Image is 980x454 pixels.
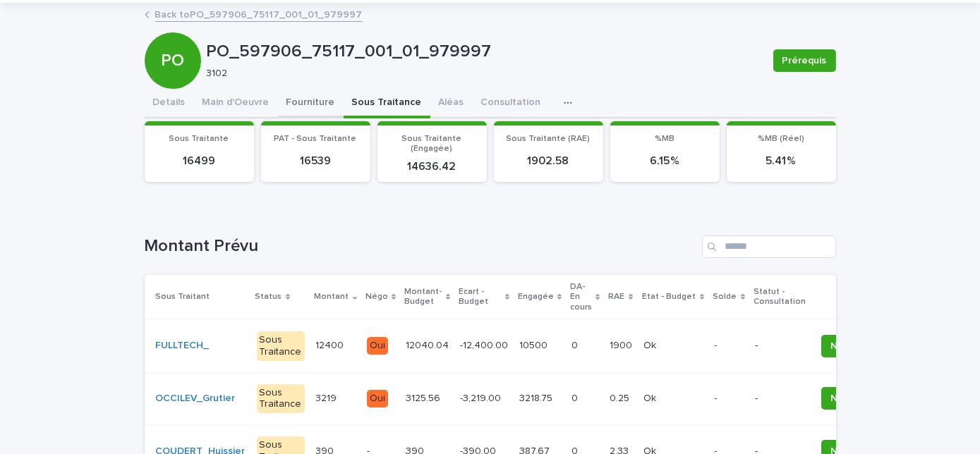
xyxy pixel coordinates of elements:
a: Back toPO_597906_75117_001_01_979997 [155,6,363,22]
p: 6.15 % [619,154,711,168]
p: 0 [571,390,581,405]
span: PAT - Sous Traitante [274,135,357,143]
p: Etat - Budget [643,289,696,305]
span: %MB [655,135,674,143]
button: Prérequis [773,49,836,72]
p: 3218.75 [519,390,555,405]
p: Sous Traitant [156,289,210,305]
p: 12400 [316,337,347,352]
p: Montant [315,289,349,305]
span: Sous Traitante (RAE) [507,135,591,143]
button: Sous Traitance [344,89,430,118]
p: - [715,393,744,405]
p: 16499 [153,154,246,168]
div: Oui [367,337,388,355]
span: %MB (Réel) [758,135,804,143]
span: Sous Traitante (Engagée) [402,135,462,153]
p: Engagée [518,289,554,305]
div: Sous Traitance [257,384,305,414]
p: 3125.56 [406,390,443,405]
p: Montant-Budget [404,284,442,310]
span: Négo [830,391,856,405]
a: FULLTECH_ [156,340,210,352]
p: Ok [644,337,660,352]
p: Ok [644,390,660,405]
div: Oui [367,390,388,407]
h1: Montant Prévu [145,236,696,257]
p: 12040.04 [406,337,452,352]
input: Search [702,235,836,258]
p: PO_597906_75117_001_01_979997 [207,42,762,62]
p: 10500 [519,337,550,352]
p: Négo [365,289,388,305]
button: Négo [821,335,865,357]
div: Sous Traitance [257,331,305,361]
tr: FULLTECH_ Sous Traitance1240012400 Oui12040.0412040.04 -12,400.00-12,400.00 1050010500 00 1900190... [145,319,945,372]
p: - [755,340,804,352]
button: Consultation [473,89,550,118]
tr: OCCILEV_Grutier Sous Traitance32193219 Oui3125.563125.56 -3,219.00-3,219.00 3218.753218.75 00 0.2... [145,372,945,425]
span: Sous Traitante [169,135,229,143]
button: Négo [821,387,865,410]
p: 5.41 % [735,154,828,168]
p: Ecart - Budget [459,284,502,310]
p: 1900 [610,337,636,352]
p: 16539 [270,154,362,168]
p: 14636.42 [386,160,478,173]
span: Prérequis [782,54,827,68]
p: -3,219.00 [460,390,504,405]
p: -12,400.00 [460,337,511,352]
p: 3102 [207,68,756,80]
p: DA-En cours [570,279,592,315]
p: 0 [571,337,581,352]
p: 3219 [316,390,340,405]
button: Aléas [430,89,473,118]
p: Solde [713,289,737,305]
button: Details [145,89,194,118]
button: Main d'Oeuvre [194,89,278,118]
button: Fourniture [278,89,344,118]
p: 0.25 [610,390,633,405]
a: OCCILEV_Grutier [156,393,236,405]
span: Négo [830,339,856,353]
p: Status [255,289,282,305]
p: RAE [609,289,625,305]
p: - [755,393,804,405]
p: Statut - Consultation [754,284,806,310]
p: - [715,340,744,352]
p: 1902.58 [502,154,595,168]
